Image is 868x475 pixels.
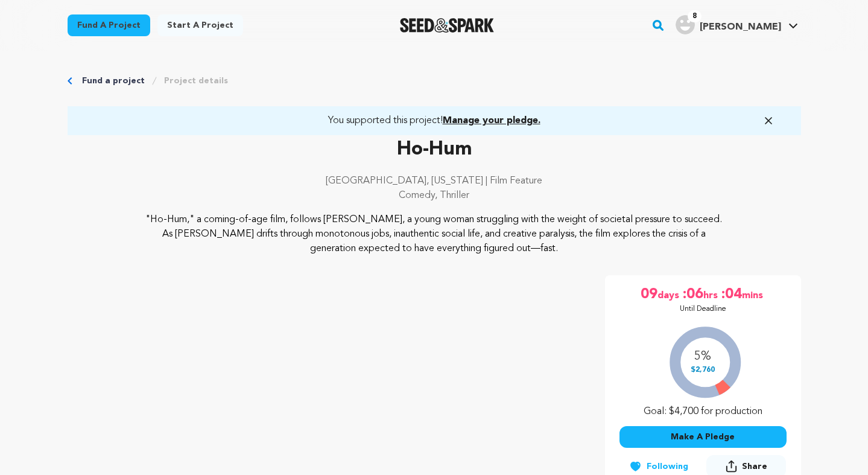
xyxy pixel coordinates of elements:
[676,15,781,34] div: Frances H.'s Profile
[641,285,657,304] span: 09
[82,75,145,87] a: Fund a project
[443,116,540,126] span: Manage your pledge.
[164,75,228,87] a: Project details
[68,174,801,188] p: [GEOGRAPHIC_DATA], [US_STATE] | Film Feature
[676,15,695,34] img: user.png
[673,13,800,34] a: Frances H.'s Profile
[68,188,801,203] p: Comedy, Thriller
[82,113,787,128] a: You supported this project!Manage your pledge.
[703,285,720,304] span: hrs
[68,75,801,87] div: Breadcrumb
[141,212,727,256] p: "Ho-Hum," a coming-of-age film, follows [PERSON_NAME], a young woman struggling with the weight o...
[619,426,787,448] button: Make A Pledge
[657,285,682,304] span: days
[68,14,150,36] a: Fund a project
[400,18,495,33] img: Seed&Spark Logo Dark Mode
[400,18,495,33] a: Seed&Spark Homepage
[742,285,765,304] span: mins
[700,22,781,32] span: [PERSON_NAME]
[680,304,726,314] p: Until Deadline
[720,285,742,304] span: :04
[682,285,703,304] span: :06
[742,461,767,473] span: Share
[157,14,243,36] a: Start a project
[688,10,702,22] span: 8
[68,135,801,164] p: Ho-Hum
[673,13,800,38] span: Frances H.'s Profile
